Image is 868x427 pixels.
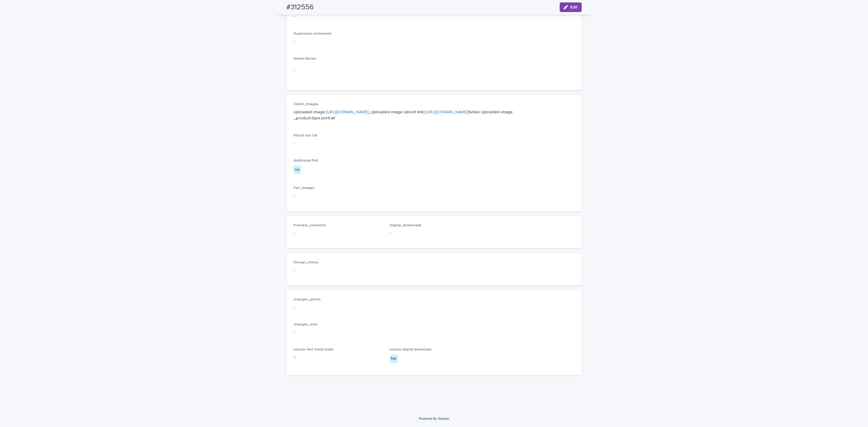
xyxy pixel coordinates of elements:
p: - [294,193,574,199]
span: Photo not OK [294,134,317,137]
a: [URL][DOMAIN_NAME] [426,110,468,114]
a: Powered By Stacker [419,417,449,420]
span: Pet_Images [294,186,315,190]
span: changes_size [294,323,317,326]
p: - [294,230,382,236]
span: Edit [570,5,578,9]
p: - [294,267,382,273]
div: No [390,354,398,363]
p: - [390,230,479,236]
span: Admin Notes [294,57,316,61]
p: - [294,329,574,336]
span: Digital_downloads [390,224,422,227]
p: Uploaded image: _Uploaded image (direct link): Notes Uploaded image: _product-type:portrait [294,109,574,122]
span: Supervisor comments [294,32,332,36]
p: - [294,304,574,310]
h2: #312556 [286,3,314,12]
p: - [294,13,574,20]
span: changes_photo [294,298,321,301]
a: [URL][DOMAIN_NAME] [326,110,369,114]
span: Client_Images [294,102,319,106]
span: Design_status [294,261,319,264]
button: Edit [560,2,582,12]
p: - [294,38,574,45]
span: Additional Pet [294,159,318,162]
span: Preview_customer [294,224,326,227]
p: - [294,140,574,146]
span: source-digital-download [390,348,431,351]
div: no [294,165,301,174]
span: source-fast-track-order [294,348,334,351]
p: - [294,68,574,74]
